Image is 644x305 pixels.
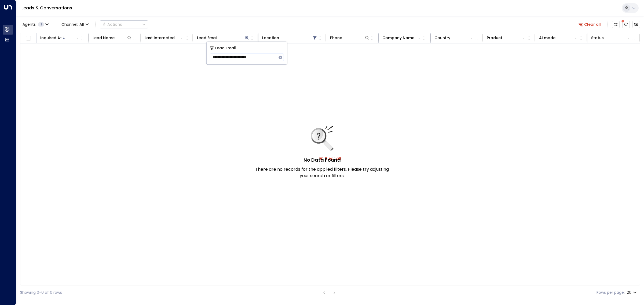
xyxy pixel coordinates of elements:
[597,290,625,295] label: Rows per page:
[591,35,631,41] div: Status
[591,35,604,41] div: Status
[539,35,579,41] div: AI mode
[627,289,638,296] div: 20
[79,22,84,27] span: All
[59,21,91,28] button: Channel:All
[38,22,44,27] span: 1
[59,21,91,28] span: Channel:
[330,35,370,41] div: Phone
[382,35,414,41] div: Company Name
[100,20,148,28] button: Actions
[100,20,148,28] div: Button group with a nested menu
[262,35,279,41] div: Location
[102,22,122,27] div: Actions
[487,35,502,41] div: Product
[23,23,36,26] span: Agents
[20,21,50,28] button: Agents1
[612,21,620,28] button: Customize
[262,35,317,41] div: Location
[255,166,389,179] p: There are no records for the applied filters. Please try adjusting your search or filters.
[145,35,184,41] div: Last Interacted
[197,35,218,41] div: Lead Email
[197,35,250,41] div: Lead Email
[434,35,450,41] div: Country
[622,21,630,28] span: There are new threads available. Refresh the grid to view the latest updates.
[487,35,526,41] div: Product
[321,289,338,296] nav: pagination navigation
[632,21,640,28] button: Archived Leads
[93,35,115,41] div: Lead Name
[40,35,62,41] div: Inquired At
[215,45,236,51] span: Lead Email
[330,35,342,41] div: Phone
[303,156,341,163] h5: No Data Found
[539,35,555,41] div: AI mode
[434,35,474,41] div: Country
[93,35,132,41] div: Lead Name
[576,21,603,28] button: Clear all
[145,35,175,41] div: Last Interacted
[25,35,32,42] span: Toggle select all
[382,35,422,41] div: Company Name
[20,290,62,295] div: Showing 0-0 of 0 rows
[40,35,80,41] div: Inquired At
[21,5,72,11] a: Leads & Conversations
